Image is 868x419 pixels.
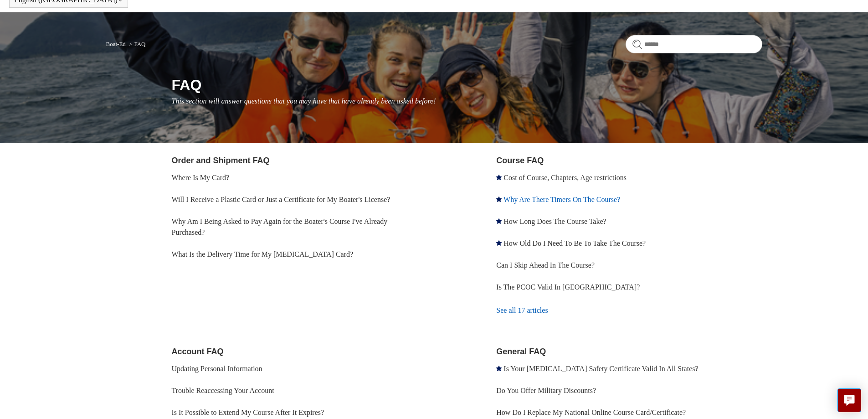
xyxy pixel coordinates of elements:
a: Is It Possible to Extend My Course After It Expires? [172,409,324,416]
a: How Do I Replace My National Online Course Card/Certificate? [496,409,686,416]
a: Is The PCOC Valid In [GEOGRAPHIC_DATA]? [496,283,640,291]
a: Account FAQ [172,347,224,356]
a: How Old Do I Need To Be To Take The Course? [503,239,646,247]
svg: Promoted article [496,175,502,180]
svg: Promoted article [496,218,502,224]
a: Do You Offer Military Discounts? [496,387,596,394]
a: Why Are There Timers On The Course? [503,196,620,203]
li: Boat-Ed [106,41,128,47]
a: Will I Receive a Plastic Card or Just a Certificate for My Boater's License? [172,196,390,203]
a: Course FAQ [496,156,544,165]
a: See all 17 articles [496,298,762,323]
a: General FAQ [496,347,546,356]
svg: Promoted article [496,366,502,371]
a: How Long Does The Course Take? [503,217,606,225]
h1: FAQ [172,74,762,96]
button: Live chat [837,388,861,412]
svg: Promoted article [496,240,502,246]
a: Where Is My Card? [172,174,230,181]
a: Trouble Reaccessing Your Account [172,387,274,394]
a: What Is the Delivery Time for My [MEDICAL_DATA] Card? [172,250,354,258]
a: Is Your [MEDICAL_DATA] Safety Certificate Valid In All States? [503,365,698,372]
a: Can I Skip Ahead In The Course? [496,261,595,269]
input: Search [626,35,762,53]
a: Why Am I Being Asked to Pay Again for the Boater's Course I've Already Purchased? [172,217,388,236]
a: Order and Shipment FAQ [172,156,270,165]
a: Boat-Ed [106,41,126,47]
a: Cost of Course, Chapters, Age restrictions [503,174,627,181]
li: FAQ [127,41,145,47]
a: Updating Personal Information [172,365,262,372]
svg: Promoted article [496,197,502,202]
p: This section will answer questions that you may have that have already been asked before! [172,96,762,107]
